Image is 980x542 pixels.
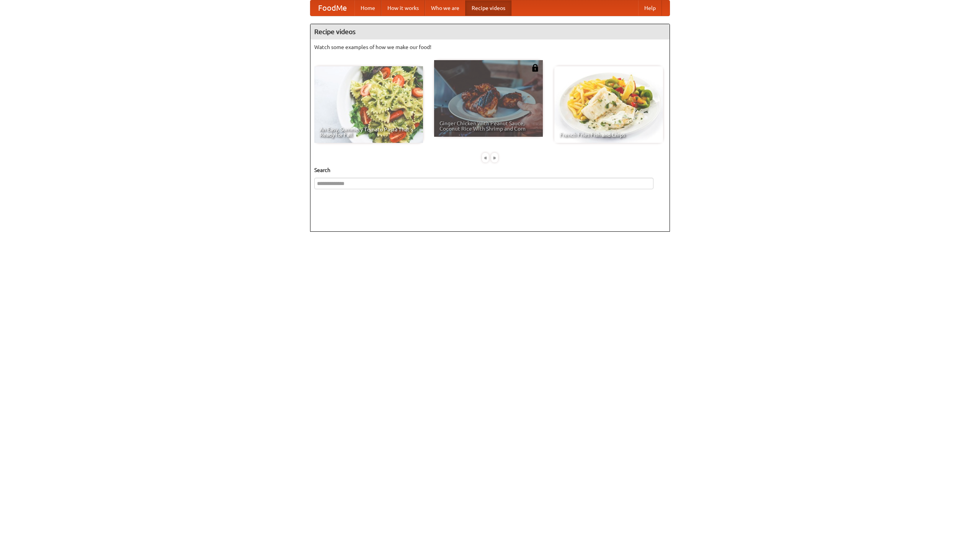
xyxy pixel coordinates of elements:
[320,127,418,138] span: An Easy, Summery Tomato Pasta That's Ready for Fall
[314,66,423,143] a: An Easy, Summery Tomato Pasta That's Ready for Fall
[638,0,662,16] a: Help
[465,0,511,16] a: Recipe videos
[314,43,666,51] p: Watch some examples of how we make our food!
[381,0,425,16] a: How it works
[425,0,465,16] a: Who we are
[482,153,489,162] div: «
[310,24,670,39] h4: Recipe videos
[314,166,666,174] h5: Search
[560,132,658,138] span: French Fries Fish and Chips
[554,66,663,143] a: French Fries Fish and Chips
[531,64,539,72] img: 483408.png
[310,0,354,16] a: FoodMe
[354,0,381,16] a: Home
[491,153,498,162] div: »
